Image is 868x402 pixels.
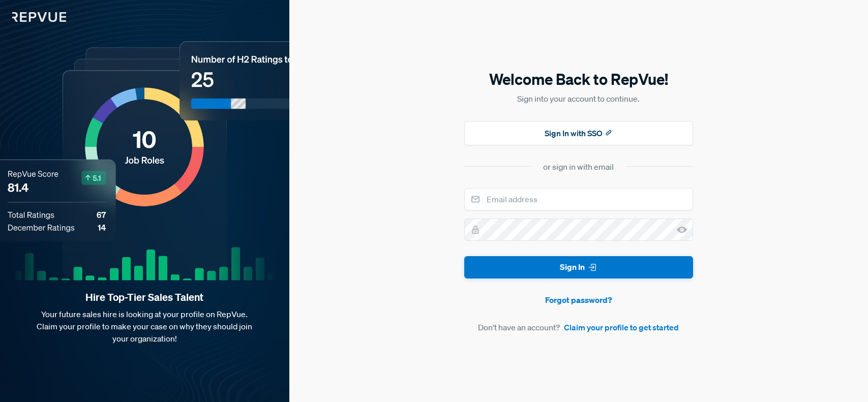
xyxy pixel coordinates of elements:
button: Sign In with SSO [464,121,693,145]
a: Claim your profile to get started [564,321,679,333]
p: Sign into your account to continue. [464,92,693,105]
input: Email address [464,188,693,210]
a: Forgot password? [464,294,693,306]
button: Sign In [464,256,693,279]
h5: Welcome Back to RepVue! [464,69,693,90]
strong: Hire Top-Tier Sales Talent [16,291,273,304]
div: or sign in with email [543,161,614,173]
p: Your future sales hire is looking at your profile on RepVue. Claim your profile to make your case... [16,308,273,345]
article: Don't have an account? [464,321,693,333]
